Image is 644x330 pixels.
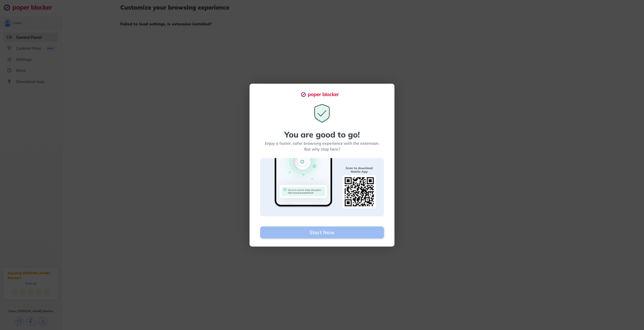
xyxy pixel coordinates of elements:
[304,146,340,152] div: But why stop here?
[265,140,379,146] div: Enjoy a faster, safer browsing experience with the extension.
[284,130,360,138] div: You are good to go!
[260,226,384,239] button: Start Now
[312,103,332,123] img: You are good to go icon
[260,158,384,216] img: Scan to download banner
[301,92,343,97] img: logo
